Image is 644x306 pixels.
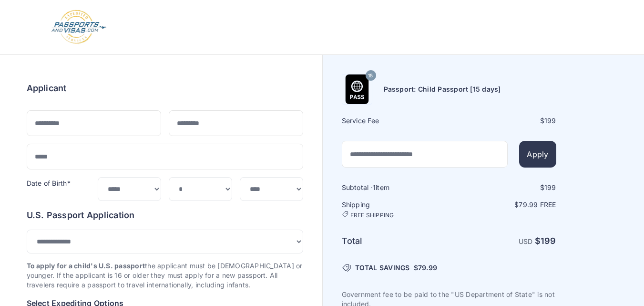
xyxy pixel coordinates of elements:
[519,237,533,245] span: USD
[342,183,448,192] h6: Subtotal · item
[519,200,538,209] span: 79.99
[350,211,394,219] span: FREE SHIPPING
[373,183,376,191] span: 1
[535,236,556,246] strong: $
[450,183,556,192] div: $
[355,263,410,273] span: TOTAL SAVINGS
[27,261,303,290] p: the applicant must be [DEMOGRAPHIC_DATA] or younger. If the applicant is 16 or older they must ap...
[544,183,556,191] span: 199
[27,262,145,270] strong: To apply for a child's U.S. passport
[450,200,556,210] p: $
[418,264,437,272] span: 79.99
[342,74,372,104] img: Product Name
[27,82,67,95] h6: Applicant
[342,234,448,248] h6: Total
[342,200,448,219] h6: Shipping
[51,10,107,45] img: Logo
[342,116,448,126] h6: Service Fee
[384,84,501,94] h6: Passport: Child Passport [15 days]
[541,236,556,246] span: 199
[368,70,373,82] span: 15
[544,116,556,125] span: 199
[414,263,437,273] span: $
[540,200,556,209] span: Free
[450,116,556,126] div: $
[27,179,71,187] label: Date of Birth*
[519,141,556,168] button: Apply
[27,209,303,222] h6: U.S. Passport Application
